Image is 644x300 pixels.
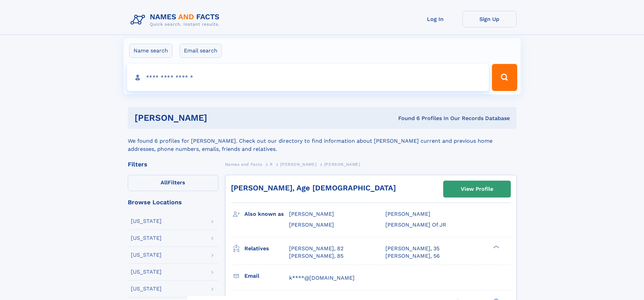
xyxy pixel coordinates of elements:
[492,245,500,249] div: ❯
[161,179,168,186] span: All
[280,162,316,167] span: [PERSON_NAME]
[462,11,517,27] a: Sign Up
[128,199,218,205] div: Browse Locations
[244,208,289,220] h3: Also known as
[231,184,396,192] a: [PERSON_NAME], Age [DEMOGRAPHIC_DATA]
[289,222,334,228] span: [PERSON_NAME]
[244,270,289,282] h3: Email
[385,222,446,228] span: [PERSON_NAME] Of JR
[129,44,172,58] label: Name search
[289,245,343,252] a: [PERSON_NAME], 82
[270,160,273,168] a: R
[461,181,493,197] div: View Profile
[289,252,343,260] a: [PERSON_NAME], 85
[385,252,440,260] a: [PERSON_NAME], 56
[385,211,430,217] span: [PERSON_NAME]
[289,211,334,217] span: [PERSON_NAME]
[131,252,162,258] div: [US_STATE]
[324,162,360,167] span: [PERSON_NAME]
[492,64,517,91] button: Search Button
[127,64,489,91] input: search input
[128,175,218,191] label: Filters
[385,245,439,252] a: [PERSON_NAME], 35
[180,44,222,58] label: Email search
[131,269,162,275] div: [US_STATE]
[444,181,510,197] a: View Profile
[270,162,273,167] span: R
[303,115,510,122] div: Found 6 Profiles In Our Records Database
[131,286,162,292] div: [US_STATE]
[131,235,162,241] div: [US_STATE]
[128,129,517,153] div: We found 6 profiles for [PERSON_NAME]. Check out our directory to find information about [PERSON_...
[131,218,162,224] div: [US_STATE]
[135,114,303,122] h1: [PERSON_NAME]
[280,160,316,168] a: [PERSON_NAME]
[225,160,262,168] a: Names and Facts
[408,11,462,27] a: Log In
[128,161,218,167] div: Filters
[244,243,289,254] h3: Relatives
[128,11,225,29] img: Logo Names and Facts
